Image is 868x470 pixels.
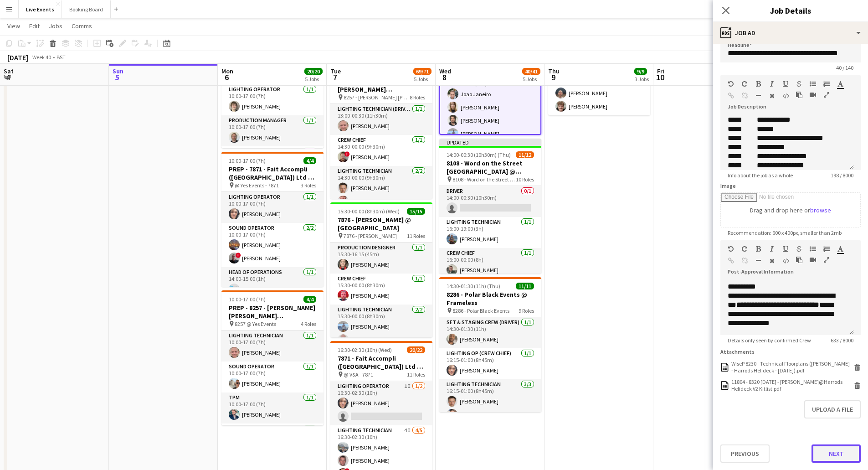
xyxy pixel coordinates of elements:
[516,176,534,183] span: 10 Roles
[45,20,66,32] a: Jobs
[330,202,432,337] div: 15:30-00:00 (8h30m) (Wed)15/157876 - [PERSON_NAME] @ [GEOGRAPHIC_DATA] 7876 - [PERSON_NAME]11 Rol...
[452,307,509,314] span: 8286 - Polar Black Events
[330,135,432,166] app-card-role: Crew Chief1/114:30-00:00 (9h30m)![PERSON_NAME]
[796,80,802,88] button: Strikethrough
[221,290,324,425] div: 10:00-17:00 (7h)4/4PREP - 8257 - [PERSON_NAME] [PERSON_NAME] International @ Yes Events 8257 @ Ye...
[812,444,861,463] button: Next
[235,182,279,189] span: @ Yes Events - 7871
[329,72,341,83] span: 7
[741,80,748,88] button: Redo
[782,245,789,253] button: Underline
[755,245,761,253] button: Bold
[823,80,830,88] button: Ordered List
[634,68,647,75] span: 9/9
[235,320,276,327] span: 8257 @ Yes Events
[413,68,431,75] span: 69/71
[837,80,843,88] button: Text Color
[19,0,62,18] button: Live Events
[407,208,425,215] span: 15/15
[720,229,849,236] span: Recommendation: 600 x 400px, smaller than 2mb
[440,72,540,143] app-card-role: Lighting Technician4/410:00-23:00 (13h)Joao Janeiro[PERSON_NAME][PERSON_NAME][PERSON_NAME]
[720,337,818,344] span: Details only seen by confirmed Crew
[344,151,350,157] span: !
[4,67,14,75] span: Sat
[728,245,734,253] button: Undo
[407,371,425,378] span: 11 Roles
[796,245,802,253] button: Strikethrough
[516,151,534,158] span: 11/12
[236,253,241,258] span: !
[635,76,649,83] div: 3 Jobs
[810,256,816,263] button: Insert video
[519,307,534,314] span: 9 Roles
[29,22,40,30] span: Edit
[548,71,650,115] app-card-role: Site Technician2/211:00-18:00 (7h)[PERSON_NAME][PERSON_NAME]
[330,274,432,305] app-card-role: Crew Chief1/115:30-00:00 (8h30m)[PERSON_NAME]
[439,217,541,248] app-card-role: Lighting Technician1/116:00-19:00 (3h)[PERSON_NAME]
[72,22,92,30] span: Comms
[452,176,516,183] span: 8108 - Word on the Street [GEOGRAPHIC_DATA] @ Banqueting House
[2,72,14,83] span: 4
[330,243,432,274] app-card-role: Production Designer1/115:30-16:15 (45m)[PERSON_NAME]
[713,22,868,44] div: Job Ad
[330,104,432,135] app-card-role: Lighting Technician (Driver)1/113:00-00:30 (11h30m)[PERSON_NAME]
[523,76,540,83] div: 5 Jobs
[823,172,861,179] span: 198 / 8000
[720,444,770,463] button: Previous
[755,257,761,264] button: Horizontal Line
[447,283,500,289] span: 14:30-01:30 (11h) (Thu)
[823,245,830,253] button: Ordered List
[7,22,20,30] span: View
[414,76,431,83] div: 5 Jobs
[837,245,843,253] button: Text Color
[304,68,323,75] span: 20/20
[810,91,816,98] button: Insert video
[755,92,761,99] button: Horizontal Line
[301,182,316,189] span: 3 Roles
[439,379,541,437] app-card-role: Lighting Technician3/316:15-01:00 (8h45m)[PERSON_NAME][PERSON_NAME]
[221,152,324,287] div: 10:00-17:00 (7h)4/4PREP - 7871 - Fait Accompli ([GEOGRAPHIC_DATA]) Ltd @ YES Events @ Yes Events ...
[305,76,322,83] div: 5 Jobs
[111,72,123,83] span: 5
[447,151,511,158] span: 14:00-00:30 (10h30m) (Thu)
[344,371,373,378] span: @ V&A - 7871
[4,20,24,32] a: View
[782,92,789,99] button: HTML Code
[221,146,324,177] app-card-role: Sound Operator1/1
[113,67,123,75] span: Sun
[728,80,734,88] button: Undo
[439,290,541,307] h3: 8286 - Polar Black Events @ Frameless
[796,91,802,98] button: Paste as plain text
[439,248,541,279] app-card-role: Crew Chief1/116:00-00:00 (8h)[PERSON_NAME]
[303,157,316,164] span: 4/4
[221,223,324,267] app-card-role: Sound Operator2/210:00-17:00 (7h)[PERSON_NAME]![PERSON_NAME]
[221,362,324,393] app-card-role: Sound Operator1/110:00-17:00 (7h)[PERSON_NAME]
[804,400,861,418] button: Upload a file
[221,424,324,455] app-card-role: Head of Operations1/1
[439,277,541,412] app-job-card: 14:30-01:30 (11h) (Thu)11/118286 - Polar Black Events @ Frameless 8286 - Polar Black Events9 Role...
[68,20,96,32] a: Comms
[439,317,541,348] app-card-role: Set & Staging Crew (Driver)1/114:30-01:30 (11h)[PERSON_NAME]
[548,67,560,75] span: Thu
[330,354,432,371] h3: 7871 - Fait Accompli ([GEOGRAPHIC_DATA]) Ltd @ V&A
[810,80,816,88] button: Unordered List
[221,192,324,223] app-card-role: Lighting Operator1/110:00-17:00 (7h)[PERSON_NAME]
[439,348,541,379] app-card-role: Lighting Op (Crew Chief)1/116:15-01:00 (8h45m)[PERSON_NAME]
[229,157,266,164] span: 10:00-17:00 (7h)
[439,139,541,274] app-job-card: Updated14:00-00:30 (10h30m) (Thu)11/128108 - Word on the Street [GEOGRAPHIC_DATA] @ Banqueting Ho...
[344,94,410,101] span: 8257 - [PERSON_NAME] [PERSON_NAME] International @ [GEOGRAPHIC_DATA]
[522,68,540,75] span: 40/41
[330,67,341,75] span: Tue
[439,159,541,176] h3: 8108 - Word on the Street [GEOGRAPHIC_DATA] @ Banqueting House
[330,381,432,425] app-card-role: Lighting Operator1I1/216:30-02:30 (10h)[PERSON_NAME]
[229,296,266,303] span: 10:00-17:00 (7h)
[221,304,324,320] h3: PREP - 8257 - [PERSON_NAME] [PERSON_NAME] International @ Yes Events
[769,257,775,264] button: Clear Formatting
[656,72,664,83] span: 10
[439,139,541,146] div: Updated
[731,378,852,392] div: 11804 - 8320 8th Oct - Yara Shoemaker@Harrods Helideck V2 Kitlist.pdf
[741,245,748,253] button: Redo
[7,53,28,62] div: [DATE]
